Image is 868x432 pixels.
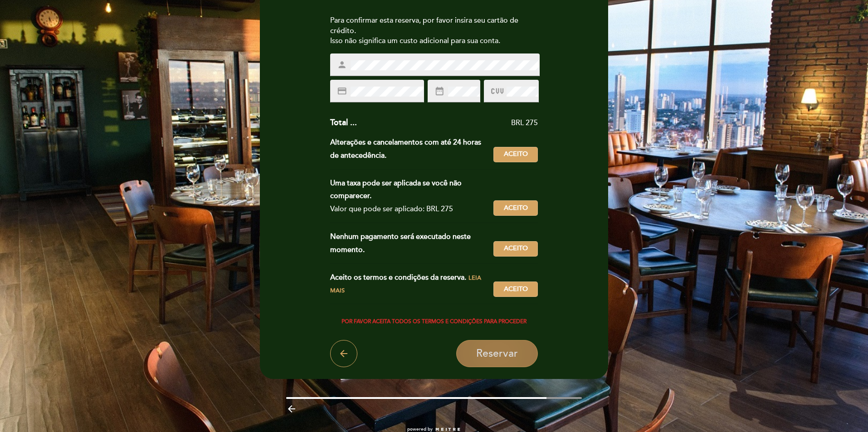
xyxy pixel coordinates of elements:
[330,230,494,257] div: Nenhum pagamento será executado neste momento.
[504,244,528,253] span: Aceito
[434,86,444,96] i: date_range
[476,347,518,360] span: Reservar
[330,136,494,162] div: Alterações e cancelamentos com até 24 horas de antecedência.
[493,282,538,297] button: Aceito
[337,86,347,96] i: credit_card
[338,348,349,359] i: arrow_back
[357,118,538,128] div: BRL 275
[504,204,528,213] span: Aceito
[456,340,538,367] button: Reservar
[330,15,538,47] div: Para confirmar esta reserva, por favor insira seu cartão de crédito. Isso não significa um custo ...
[330,319,538,325] div: Por favor aceita todos os termos e condições para proceder
[493,147,538,162] button: Aceito
[286,403,297,414] i: arrow_backward
[493,241,538,257] button: Aceito
[330,340,357,367] button: arrow_back
[330,177,487,203] div: Uma taxa pode ser aplicada se você não comparecer.
[337,60,347,70] i: person
[330,274,481,295] span: Leia mais
[493,200,538,216] button: Aceito
[330,203,487,216] div: Valor que pode ser aplicado: BRL 275
[330,117,357,127] span: Total ...
[330,271,494,297] div: Aceito os termos e condições da reserva.
[504,150,528,159] span: Aceito
[435,427,461,432] img: MEITRE
[504,285,528,294] span: Aceito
